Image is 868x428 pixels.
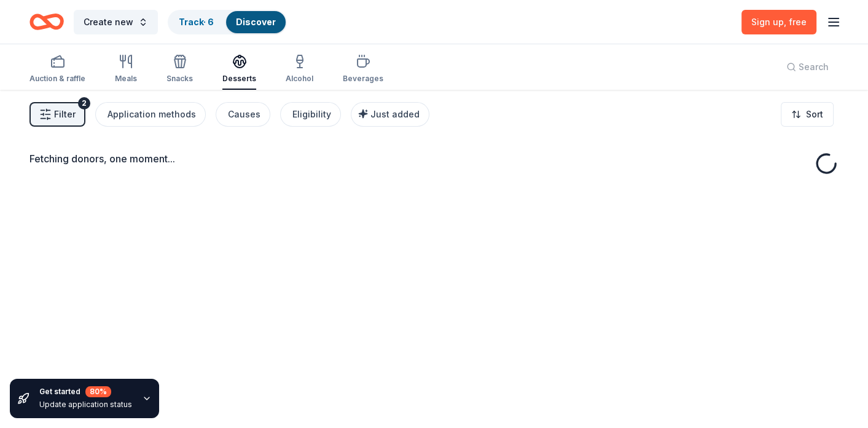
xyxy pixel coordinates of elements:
[343,74,383,84] div: Beverages
[29,74,85,84] div: Auction & raffle
[29,151,839,166] div: Fetching donors, one moment...
[29,49,85,90] button: Auction & raffle
[286,49,313,90] button: Alcohol
[115,74,137,84] div: Meals
[108,107,196,122] div: Application methods
[54,107,76,122] span: Filter
[115,49,137,90] button: Meals
[280,102,341,127] button: Eligibility
[741,10,816,34] a: Sign up, free
[95,102,206,127] button: Application methods
[39,400,132,410] div: Update application status
[78,97,90,109] div: 2
[74,10,158,34] button: Create new
[179,17,214,27] a: Track· 6
[784,17,807,27] span: , free
[84,15,133,30] span: Create new
[370,109,420,119] span: Just added
[236,17,276,27] a: Discover
[168,10,287,34] button: Track· 6Discover
[29,7,64,36] a: Home
[222,49,256,90] button: Desserts
[166,74,193,84] div: Snacks
[751,17,807,27] span: Sign up
[343,49,383,90] button: Beverages
[286,74,313,84] div: Alcohol
[806,107,823,122] span: Sort
[222,74,256,84] div: Desserts
[228,107,260,122] div: Causes
[781,102,834,127] button: Sort
[216,102,270,127] button: Causes
[29,102,85,127] button: Filter2
[85,386,111,397] div: 80 %
[351,102,429,127] button: Just added
[166,49,193,90] button: Snacks
[292,107,331,122] div: Eligibility
[39,386,132,397] div: Get started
